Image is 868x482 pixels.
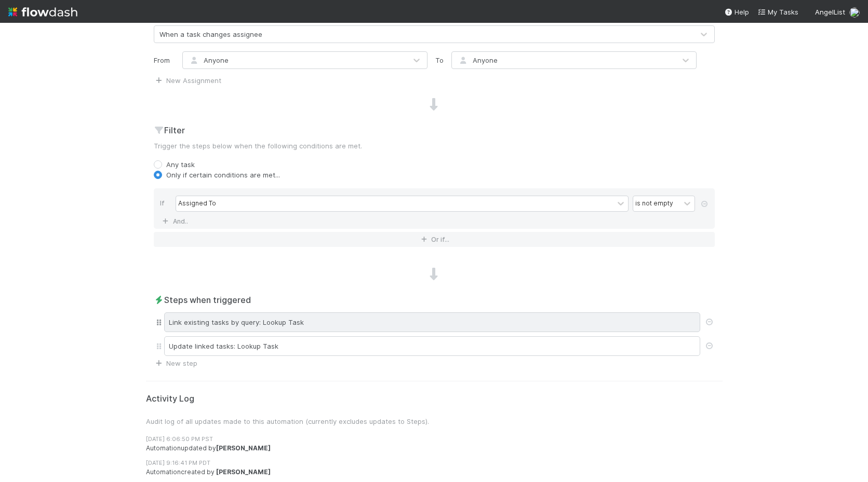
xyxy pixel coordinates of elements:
a: New step [154,359,197,367]
div: To [428,51,451,69]
div: Link existing tasks by query: Lookup Task [164,312,700,332]
strong: [PERSON_NAME] [216,444,271,452]
div: If [160,196,176,214]
div: Automation updated by [146,444,723,453]
span: My Tasks [757,8,798,16]
div: Assigned To [178,199,216,208]
span: AngelList [815,8,845,16]
div: Update linked tasks: Lookup Task [164,336,700,356]
div: [DATE] 9:16:41 PM PDT [146,459,723,467]
div: Automation created by [146,467,723,477]
button: Or if... [154,232,715,247]
div: is not empty [635,199,673,208]
strong: [PERSON_NAME] [216,468,271,476]
h2: Filter [154,124,715,136]
a: New Assignment [154,76,221,85]
img: avatar_ec94f6e9-05c5-4d36-a6c8-d0cea77c3c29.png [849,7,860,18]
img: logo-inverted-e16ddd16eac7371096b0.svg [8,3,77,21]
div: From [146,51,182,69]
div: [DATE] 6:06:50 PM PST [146,435,723,444]
p: Trigger the steps below when the following conditions are met. [154,141,715,151]
div: When a task changes assignee [159,29,262,39]
a: My Tasks [757,7,798,17]
span: Anyone [188,56,229,64]
p: Audit log of all updates made to this automation (currently excludes updates to Steps). [146,416,723,426]
h2: Steps when triggered [154,294,715,306]
span: Anyone [457,56,498,64]
a: And.. [160,214,193,229]
label: Any task [166,159,195,170]
h5: Activity Log [146,394,723,404]
label: Only if certain conditions are met... [166,170,280,180]
div: Help [724,7,749,17]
